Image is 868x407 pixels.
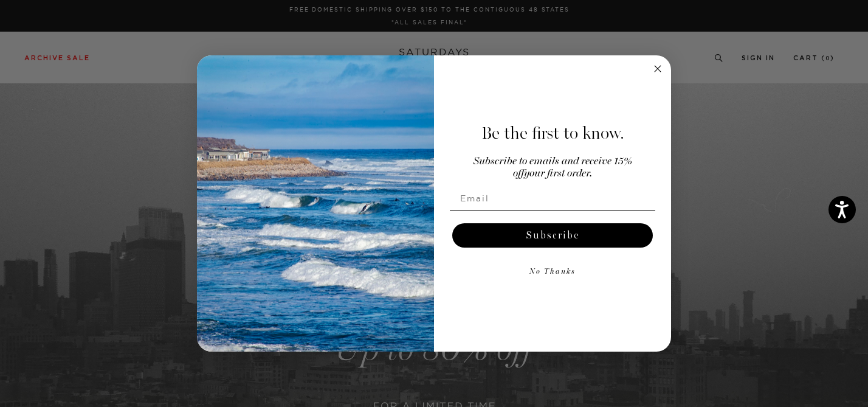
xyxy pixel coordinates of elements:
img: underline [450,210,655,211]
button: No Thanks [450,260,655,284]
span: your first order. [524,169,592,179]
span: Subscribe to emails and receive 15% [474,156,632,167]
input: Email [450,186,655,210]
button: Subscribe [452,223,653,248]
span: Be the first to know. [481,123,624,144]
img: 125c788d-000d-4f3e-b05a-1b92b2a23ec9.jpeg [197,55,434,352]
span: off [513,169,524,179]
button: Close dialog [650,61,665,76]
